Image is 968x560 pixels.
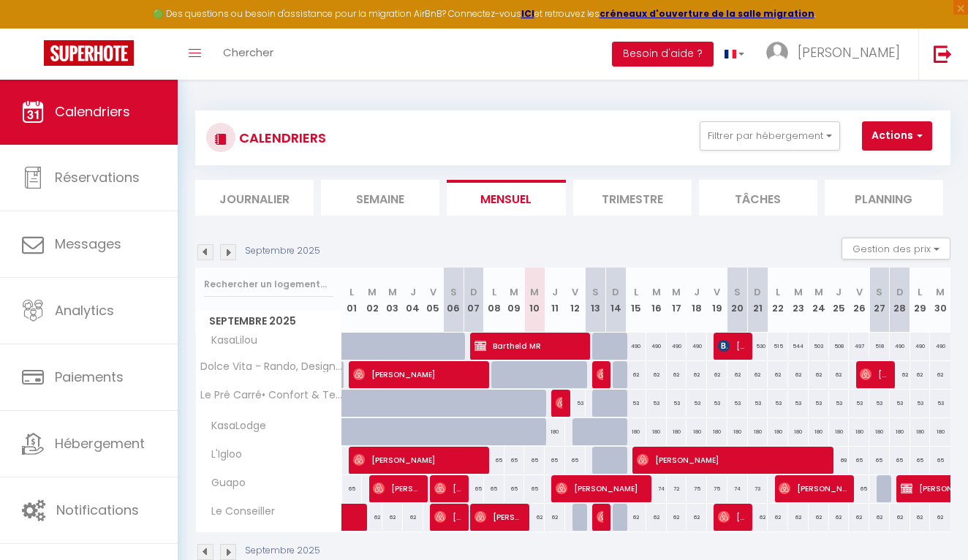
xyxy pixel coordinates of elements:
div: 65 [464,475,484,502]
button: Besoin d'aide ? [612,42,714,67]
abbr: L [492,285,496,299]
span: Notifications [56,501,139,519]
span: [PERSON_NAME] [556,474,644,502]
th: 17 [667,268,687,333]
div: 53 [809,390,829,417]
abbr: L [634,285,638,299]
div: 53 [626,390,646,417]
abbr: S [734,285,741,299]
a: créneaux d'ouverture de la salle migration [600,7,814,20]
abbr: M [530,285,539,299]
abbr: M [814,285,823,299]
th: 21 [748,268,768,333]
div: 62 [930,504,950,531]
div: 180 [545,418,565,445]
th: 07 [464,268,484,333]
div: 53 [849,390,869,417]
div: 65 [524,447,545,474]
span: Chercher [223,45,273,60]
div: 62 [890,361,910,388]
div: 62 [403,504,423,531]
span: Analytics [55,301,114,319]
abbr: J [836,285,842,299]
span: [PERSON_NAME] [434,474,461,502]
th: 16 [646,268,667,333]
div: 62 [768,504,788,531]
th: 23 [788,268,809,333]
abbr: J [552,285,558,299]
input: Rechercher un logement... [204,271,333,298]
div: 53 [727,390,748,417]
th: 20 [727,268,748,333]
div: 490 [646,333,667,360]
div: 62 [890,504,910,531]
th: 24 [809,268,829,333]
abbr: J [694,285,700,299]
abbr: S [876,285,882,299]
div: 544 [788,333,809,360]
div: 62 [707,361,727,388]
th: 15 [626,268,646,333]
div: 503 [809,333,829,360]
abbr: V [572,285,578,299]
span: Messages [55,235,121,253]
p: Septembre 2025 [245,244,320,258]
li: Trimestre [573,180,692,216]
div: 53 [829,390,850,417]
span: Hébergement [55,434,145,453]
div: 62 [869,504,890,531]
div: 53 [565,390,586,417]
div: 62 [626,504,646,531]
span: [PERSON_NAME] [718,503,745,531]
th: 18 [687,268,707,333]
div: 75 [707,475,727,502]
abbr: M [672,285,681,299]
div: 530 [748,333,768,360]
span: Paiements [55,368,124,386]
abbr: V [430,285,436,299]
img: Super Booking [44,40,134,66]
div: 62 [626,361,646,388]
span: KasaLilou [198,333,261,349]
abbr: J [410,285,416,299]
div: 62 [687,361,707,388]
span: [PERSON_NAME] [637,446,828,474]
div: 62 [667,504,687,531]
th: 19 [707,268,727,333]
abbr: S [592,285,599,299]
th: 11 [545,268,565,333]
th: 25 [829,268,850,333]
div: 180 [849,418,869,445]
span: Guapo [198,475,253,491]
th: 03 [382,268,403,333]
abbr: M [936,285,945,299]
div: 180 [748,418,768,445]
div: 180 [727,418,748,445]
div: 62 [545,504,565,531]
div: 62 [829,361,850,388]
div: 180 [809,418,829,445]
th: 01 [342,268,363,333]
div: 53 [768,390,788,417]
div: 62 [788,504,809,531]
div: 62 [768,361,788,388]
th: 28 [890,268,910,333]
div: 508 [829,333,850,360]
div: 53 [707,390,727,417]
div: 180 [687,418,707,445]
th: 12 [565,268,586,333]
span: [PERSON_NAME] [556,389,562,417]
p: Septembre 2025 [245,544,320,558]
span: L'Igloo [198,447,253,463]
div: 515 [768,333,788,360]
li: Mensuel [447,180,565,216]
span: [PERSON_NAME] [597,360,603,388]
div: 180 [626,418,646,445]
th: 09 [504,268,525,333]
div: 490 [626,333,646,360]
div: 180 [829,418,850,445]
a: ICI [521,7,534,20]
img: ... [766,42,788,64]
abbr: L [349,285,354,299]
